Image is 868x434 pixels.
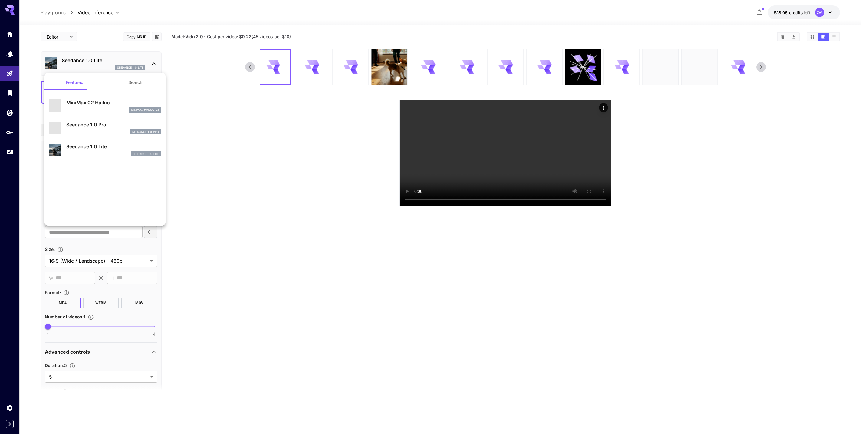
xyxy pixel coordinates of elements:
button: Featured [44,75,105,90]
div: Seedance 1.0 Liteseedance_1_0_lite [49,140,161,159]
p: seedance_1_0_pro [132,130,159,134]
p: minimax_hailuo_02 [131,108,159,112]
p: MiniMax 02 Hailuo [66,99,161,106]
p: seedance_1_0_lite [133,152,159,156]
div: Seedance 1.0 Proseedance_1_0_pro [49,119,161,137]
div: MiniMax 02 Hailuominimax_hailuo_02 [49,96,161,115]
p: Seedance 1.0 Pro [66,121,161,128]
p: Seedance 1.0 Lite [66,143,161,150]
button: Search [105,75,166,90]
